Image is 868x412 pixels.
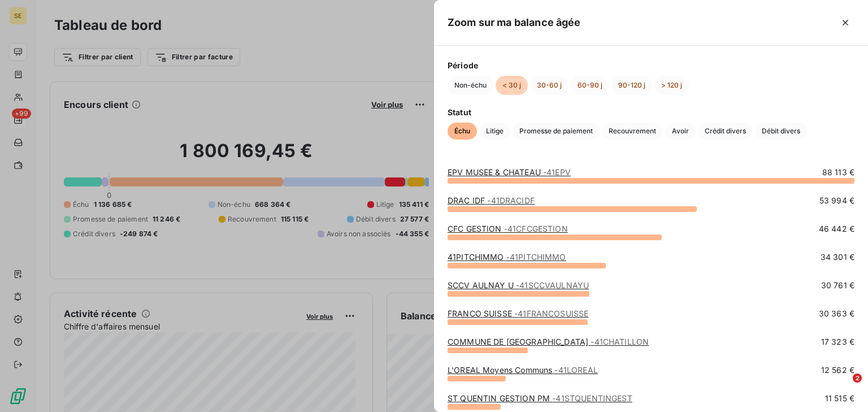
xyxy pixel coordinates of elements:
[448,337,649,346] a: COMMUNE DE [GEOGRAPHIC_DATA]
[821,365,854,376] span: 12 562 €
[448,196,535,205] a: DRAC IDF
[554,365,597,375] span: - 41LOREAL
[821,251,854,263] span: 34 301 €
[496,76,528,95] button: < 30 j
[698,123,753,140] button: Crédit divers
[448,224,568,233] a: CFC GESTION
[448,59,854,71] span: Période
[611,76,652,95] button: 90-120 j
[853,374,862,383] span: 2
[830,374,857,401] iframe: Intercom live chat
[448,167,571,177] a: EPV MUSEE & CHATEAU
[819,223,854,235] span: 46 442 €
[448,123,477,140] button: Échu
[552,393,632,403] span: - 41STQUENTINGEST
[514,309,588,318] span: - 41FRANCOSUISSE
[543,167,571,177] span: - 41EPV
[513,123,600,140] button: Promesse de paiement
[487,196,535,205] span: - 41DRACIDF
[821,336,854,348] span: 17 323 €
[755,123,807,140] button: Débit divers
[530,76,568,95] button: 30-60 j
[448,393,632,403] a: ST QUENTIN GESTION PM
[448,280,589,290] a: SCCV AULNAY U
[448,309,588,318] a: FRANCO SUISSE
[819,308,854,319] span: 30 363 €
[571,76,609,95] button: 60-90 j
[448,15,581,31] h5: Zoom sur ma balance âgée
[448,106,854,118] span: Statut
[448,365,598,375] a: L'OREAL Moyens Communs
[448,76,493,95] button: Non-échu
[479,123,510,140] button: Litige
[504,224,568,233] span: - 41CFCGESTION
[602,123,663,140] button: Recouvrement
[825,393,854,404] span: 11 515 €
[448,252,566,262] a: 41PITCHIMMO
[591,337,649,346] span: - 41CHATILLON
[821,280,854,291] span: 30 761 €
[516,280,589,290] span: - 41SCCVAULNAYU
[654,76,689,95] button: > 120 j
[506,252,566,262] span: - 41PITCHIMMO
[665,123,696,140] button: Avoir
[822,167,854,178] span: 88 113 €
[819,195,854,206] span: 53 994 €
